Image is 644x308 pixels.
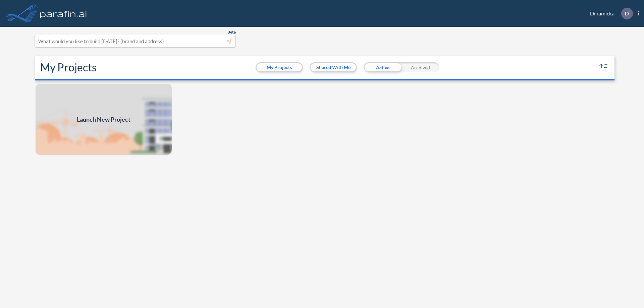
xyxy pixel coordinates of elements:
[77,115,130,124] span: Launch New Project
[40,61,97,74] h2: My Projects
[35,83,172,156] img: add
[39,7,88,20] img: logo
[401,62,439,72] div: Archived
[364,62,401,72] div: Active
[598,62,609,73] button: sort
[625,10,629,16] p: D
[580,8,639,19] div: Dinamicka
[35,83,172,156] a: Launch New Project
[311,63,356,71] button: Shared With Me
[257,63,302,71] button: My Projects
[227,29,236,35] span: Beta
